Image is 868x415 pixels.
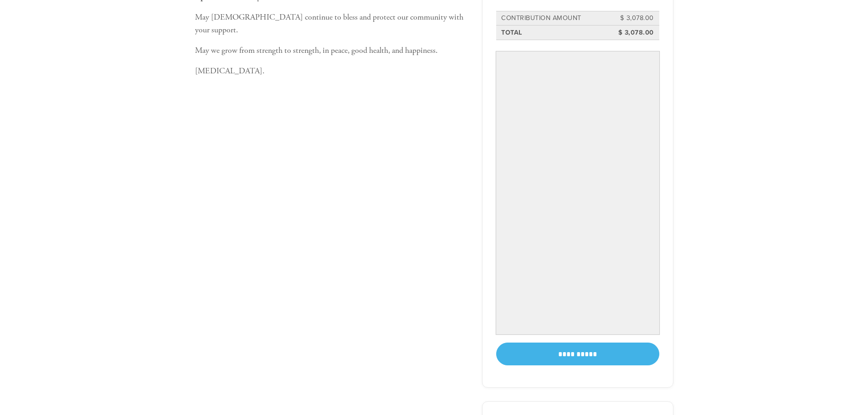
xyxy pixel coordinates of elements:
[195,44,468,57] p: May we grow from strength to strength, in peace, good health, and happiness.
[195,11,468,37] p: May [DEMOGRAPHIC_DATA] continue to bless and protect our community with your support.
[614,12,655,25] td: $ 3,078.00
[500,26,614,39] td: Total
[498,53,657,332] iframe: Secure payment input frame
[195,65,468,78] p: [MEDICAL_DATA].
[500,12,614,25] td: Contribution Amount
[614,26,655,39] td: $ 3,078.00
